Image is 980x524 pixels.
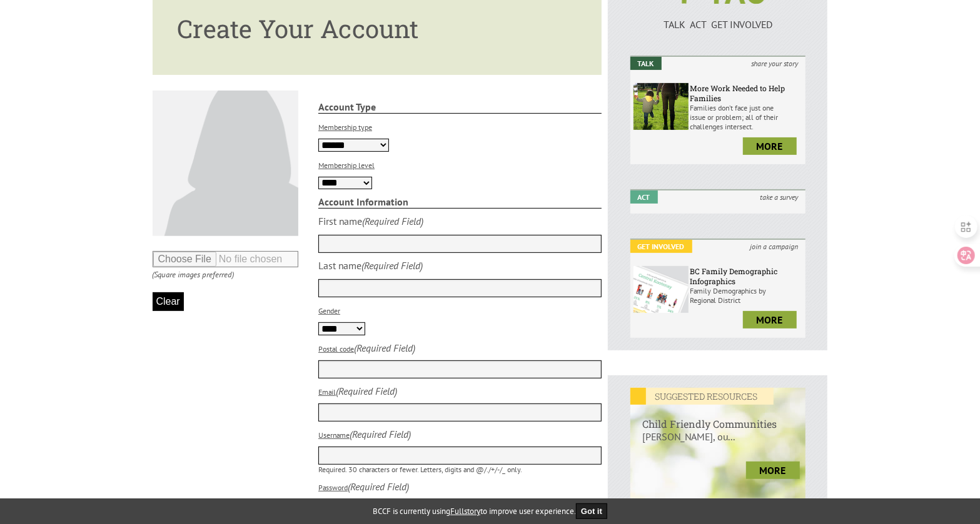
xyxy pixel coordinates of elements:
em: Act [630,190,658,204]
i: (Required Field) [350,428,411,440]
p: Required. 30 characters or fewer. Letters, digits and @/./+/-/_ only. [318,465,602,474]
strong: Account Type [318,101,602,114]
div: First name [318,215,362,227]
label: Email [318,387,336,397]
h6: Child Friendly Communities [630,405,806,430]
a: more [743,137,797,155]
i: join a campaign [742,240,806,253]
em: Talk [630,57,662,70]
p: TALK ACT GET INVOLVED [630,18,806,31]
label: Password [318,483,348,492]
i: share your story [744,57,806,70]
i: (Required Field) [348,480,409,493]
em: SUGGESTED RESOURCES [630,388,774,405]
label: Membership type [318,122,372,132]
p: Family Demographics by Regional District [690,286,802,305]
a: more [746,462,800,479]
h6: More Work Needed to Help Families [690,83,802,103]
p: Families don’t face just one issue or problem; all of their challenges intersect. [690,103,802,131]
em: Get Involved [630,240,692,253]
h6: BC Family Demographic Infographics [690,266,802,286]
label: Gender [318,306,340,315]
div: Last name [318,259,361,272]
a: TALK ACT GET INVOLVED [630,6,806,31]
label: Username [318,430,350,440]
i: (Required Field) [361,259,423,272]
a: Fullstory [450,506,480,517]
label: Membership level [318,161,375,170]
i: (Required Field) [354,342,415,354]
p: [PERSON_NAME], ou... [630,430,806,455]
h1: Create Your Account [178,12,577,45]
button: Clear [153,292,184,311]
a: more [743,311,797,329]
i: take a survey [752,190,806,204]
button: Got it [576,503,607,519]
i: (Required Field) [336,385,397,397]
i: (Square images preferred) [153,269,235,280]
i: (Required Field) [362,215,423,227]
label: Postal code [318,344,354,353]
strong: Account Information [318,195,602,209]
img: Default User Photo [153,91,298,236]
